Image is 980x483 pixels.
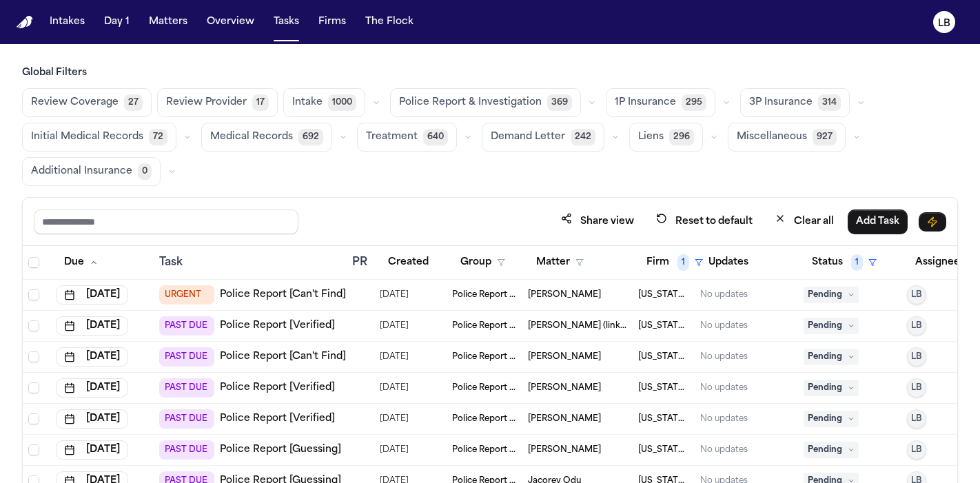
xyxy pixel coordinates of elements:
span: 1 [677,254,689,271]
button: Immediate Task [919,212,946,232]
button: Day 1 [99,10,135,34]
img: Finch Logo [17,16,33,29]
button: [DATE] [56,285,128,305]
span: Select row [28,320,39,331]
span: Miscellaneous [737,130,807,144]
button: Intakes [44,10,90,34]
button: Group [452,250,513,275]
span: Pending [804,318,859,334]
button: Firms [313,10,351,34]
span: 369 [547,94,572,111]
span: 9/24/2025, 12:18:59 PM [380,378,409,398]
span: Gregory Omar Gouch [528,351,601,362]
div: No updates [700,382,748,393]
div: No updates [700,289,748,300]
button: Matter [528,250,592,275]
button: 1P Insurance295 [606,88,715,117]
span: Select row [28,289,39,300]
span: Medical Records [210,130,293,144]
button: Intake1000 [283,88,365,117]
button: Status1 [804,250,885,275]
span: Pending [804,442,859,458]
button: LB [907,347,926,367]
button: Additional Insurance0 [22,157,161,186]
a: Police Report [Guessing] [220,443,341,457]
span: Pending [804,411,859,427]
span: Review Coverage [31,96,119,110]
span: Pending [804,349,859,365]
span: Pending [804,287,859,303]
button: LB [907,378,926,398]
a: Police Report [Verified] [220,412,335,426]
span: 295 [682,94,706,111]
span: Police Report & Investigation [452,289,517,300]
span: Demand Letter [491,130,565,144]
span: Michael Walker [528,413,601,424]
div: No updates [700,351,748,362]
button: Created [380,250,437,275]
button: Matters [143,10,193,34]
button: The Flock [360,10,419,34]
span: Select row [28,351,39,362]
span: Select row [28,382,39,393]
h3: Global Filters [22,66,958,80]
a: Police Report [Can't Find] [220,288,346,302]
button: Firm1 [638,250,711,275]
button: 3P Insurance314 [740,88,850,117]
button: Police Report & Investigation369 [390,88,581,117]
button: LB [907,409,926,429]
span: Police Report & Investigation [452,382,517,393]
button: [DATE] [56,440,128,460]
span: Michigan Auto Law [638,351,689,362]
span: 72 [149,129,167,145]
span: Select row [28,444,39,455]
span: 17 [252,94,269,111]
span: Police Report & Investigation [399,96,542,110]
a: Police Report [Verified] [220,381,335,395]
span: Michigan Auto Law [638,320,689,331]
span: Javon Giles [528,382,601,393]
span: Michigan Auto Law [638,413,689,424]
button: Initial Medical Records72 [22,123,176,152]
span: 9/24/2025, 12:40:39 PM [380,409,409,429]
span: Treatment [366,130,418,144]
button: Liens296 [629,123,703,152]
a: Home [17,16,33,29]
span: 640 [423,129,448,145]
button: [DATE] [56,378,128,398]
button: [DATE] [56,409,128,429]
span: LB [911,289,922,300]
span: PAST DUE [159,409,214,429]
span: Gregory Mathis (link to Marlon Westbrook) [528,320,627,331]
span: 9/15/2025, 9:29:48 AM [380,285,409,305]
button: Overview [201,10,260,34]
span: 1 [851,254,863,271]
span: Liens [638,130,664,144]
span: 1P Insurance [615,96,676,110]
div: Task [159,254,341,271]
span: PAST DUE [159,378,214,398]
span: 242 [571,129,595,145]
span: Police Report & Investigation [452,413,517,424]
span: Michigan Auto Law [638,444,689,455]
span: 314 [818,94,841,111]
a: Police Report [Can't Find] [220,350,346,364]
div: No updates [700,320,748,331]
span: Police Report & Investigation [452,320,517,331]
button: [DATE] [56,347,128,367]
button: LB [907,316,926,336]
span: PAST DUE [159,347,214,367]
button: Tasks [268,10,305,34]
span: Pending [804,380,859,396]
button: Updates [700,250,757,275]
span: Michigan Auto Law [638,289,689,300]
button: Miscellaneous927 [728,123,846,152]
text: LB [938,19,950,28]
